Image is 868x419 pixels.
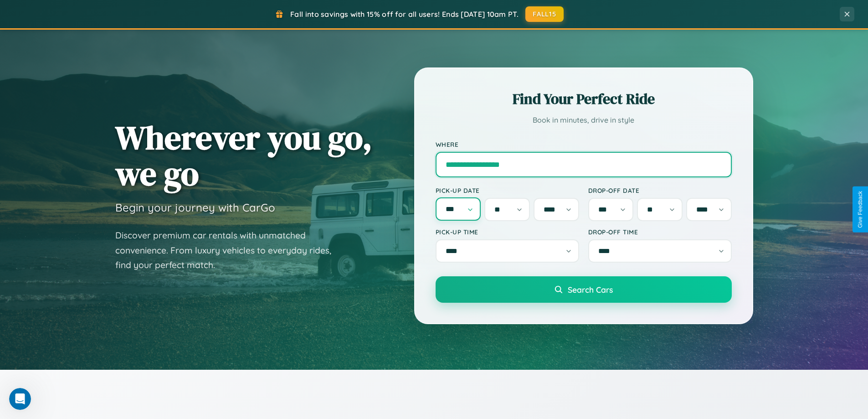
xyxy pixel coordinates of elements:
[588,228,732,236] label: Drop-off Time
[115,119,372,191] h1: Wherever you go, we go
[436,114,732,127] p: Book in minutes, drive in style
[9,388,31,410] iframe: Intercom live chat
[525,6,564,22] button: FALL15
[436,228,579,236] label: Pick-up Time
[290,10,519,19] span: Fall into savings with 15% off for all users! Ends [DATE] 10am PT.
[436,140,732,148] label: Where
[115,228,343,273] p: Discover premium car rentals with unmatched convenience. From luxury vehicles to everyday rides, ...
[588,186,732,194] label: Drop-off Date
[568,285,613,295] span: Search Cars
[115,201,275,214] h3: Begin your journey with CarGo
[436,186,579,194] label: Pick-up Date
[436,276,732,303] button: Search Cars
[436,89,732,109] h2: Find Your Perfect Ride
[857,191,863,228] div: Give Feedback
